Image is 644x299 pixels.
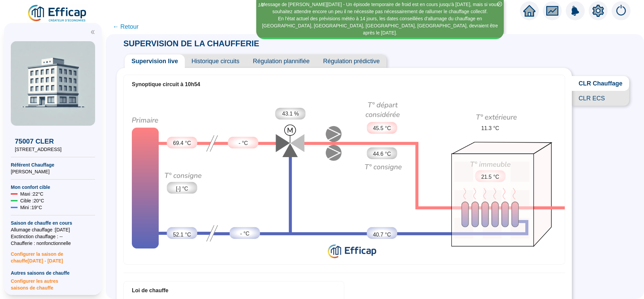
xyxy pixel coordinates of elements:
[125,54,185,68] span: Supervision live
[173,139,191,147] span: 69.4 °C
[481,124,499,132] span: 11.3 °C
[11,270,95,276] span: Autres saisons de chauffe
[15,136,91,146] span: 75007 CLER
[497,2,502,6] span: close-circle
[566,1,585,20] img: alerts
[282,110,299,118] span: 43.1 %
[113,22,139,31] span: ← Retour
[132,80,557,89] div: Synoptique circuit à 10h54
[11,247,95,264] span: Configurer la saison de chauffe [DATE] - [DATE]
[316,54,386,68] span: Régulation prédictive
[373,124,391,132] span: 45.5 °C
[176,185,188,193] span: [-] °C
[592,5,604,17] span: setting
[373,150,391,158] span: 44.6 °C
[257,1,503,15] div: Message de [PERSON_NAME][DATE] - Un épisode temporaire de froid est en cours jusqu'à [DATE], mais...
[258,2,264,7] i: 1 / 2
[373,231,391,239] span: 40.7 °C
[546,5,558,17] span: fund
[572,91,629,106] span: CLR ECS
[11,233,95,240] span: Exctinction chauffage : --
[257,15,503,36] div: En l'état actuel des prévisions météo à 14 jours, les dates conseillées d'allumage du chauffage e...
[240,230,250,238] span: - °C
[173,231,191,239] span: 52.1 °C
[11,161,95,168] span: Référent Chauffage
[124,94,565,262] div: Synoptique
[239,139,248,147] span: - °C
[523,5,535,17] span: home
[20,197,44,204] span: Cible : 20 °C
[117,39,266,48] span: SUPERVISION DE LA CHAUFFERIE
[11,220,95,226] span: Saison de chauffe en cours
[11,168,95,175] span: [PERSON_NAME]
[11,184,95,191] span: Mon confort cible
[124,94,565,262] img: circuit-supervision.724c8d6b72cc0638e748.png
[15,146,91,153] span: [STREET_ADDRESS]
[11,240,95,247] span: Chaufferie : non fonctionnelle
[246,54,316,68] span: Régulation plannifiée
[612,1,631,20] img: alerts
[11,276,95,291] span: Configurer les autres saisons de chauffe
[20,191,43,197] span: Maxi : 22 °C
[572,76,629,91] span: CLR Chauffage
[11,226,95,233] span: Allumage chauffage : [DATE]
[185,54,246,68] span: Historique circuits
[90,30,95,34] span: double-left
[132,286,336,295] div: Loi de chauffe
[27,4,88,23] img: efficap energie logo
[20,204,42,211] span: Mini : 19 °C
